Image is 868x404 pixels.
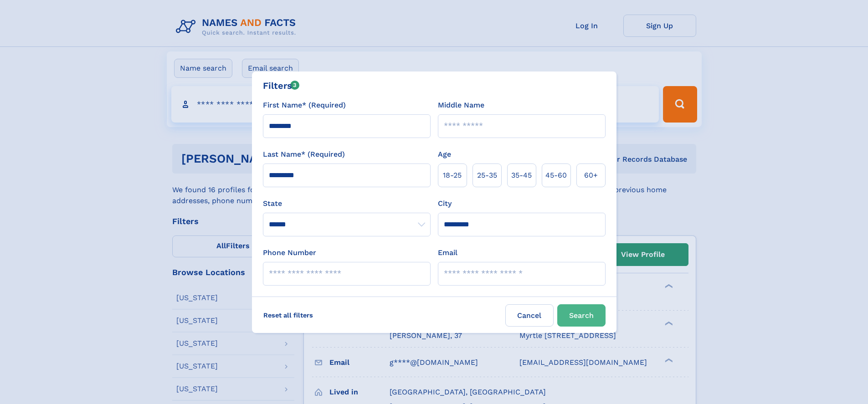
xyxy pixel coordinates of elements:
[584,170,598,181] span: 60+
[263,149,345,160] label: Last Name* (Required)
[443,170,462,181] span: 18‑25
[263,198,431,209] label: State
[438,198,452,209] label: City
[438,149,451,160] label: Age
[263,100,346,111] label: First Name* (Required)
[505,304,554,327] label: Cancel
[263,247,316,258] label: Phone Number
[257,304,319,326] label: Reset all filters
[438,247,457,258] label: Email
[477,170,497,181] span: 25‑35
[438,100,484,111] label: Middle Name
[263,79,300,92] div: Filters
[511,170,532,181] span: 35‑45
[545,170,567,181] span: 45‑60
[557,304,606,327] button: Search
